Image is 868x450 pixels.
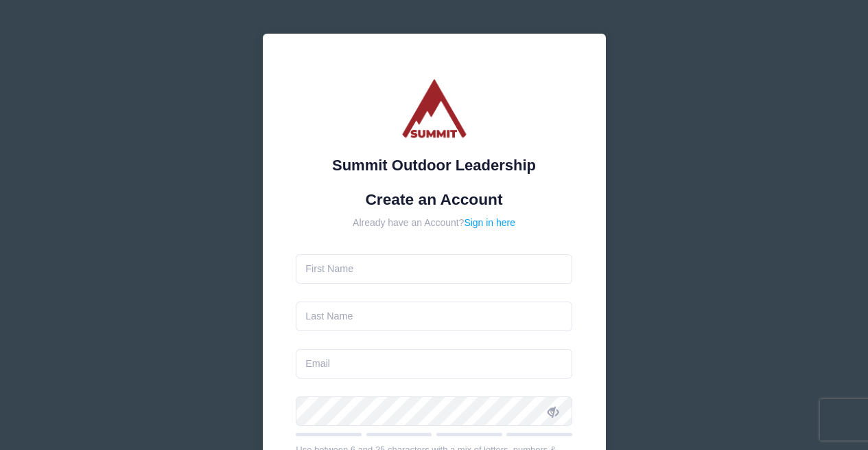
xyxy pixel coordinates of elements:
[393,67,476,150] img: Summit Outdoor Leadership
[296,349,572,379] input: Email
[296,190,572,209] h1: Create an Account
[296,154,572,177] div: Summit Outdoor Leadership
[296,254,572,284] input: First Name
[464,217,515,228] a: Sign in here
[296,302,572,331] input: Last Name
[296,216,572,230] div: Already have an Account?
